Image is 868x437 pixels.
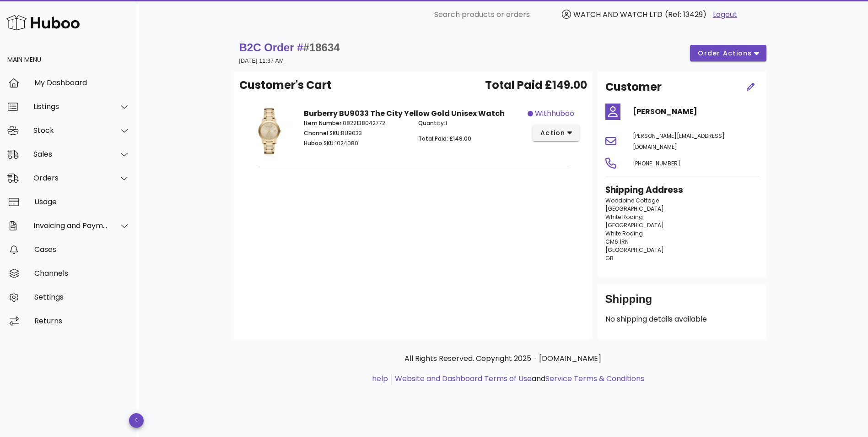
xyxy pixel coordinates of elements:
span: Quantity: [418,119,445,127]
span: GB [605,254,614,262]
span: Woodbine Cottage [605,197,659,204]
span: [PERSON_NAME][EMAIL_ADDRESS][DOMAIN_NAME] [633,132,725,151]
a: Website and Dashboard Terms of Use [395,373,532,384]
div: Usage [34,197,130,206]
div: Stock [33,126,108,135]
small: [DATE] 11:37 AM [239,58,284,64]
p: 1 [418,119,522,127]
span: Channel SKU: [304,129,341,137]
img: Product Image [247,108,293,154]
span: action [540,128,566,138]
span: Total Paid £149.00 [485,77,587,93]
div: Orders [33,174,108,182]
a: Logout [713,9,737,20]
h3: Shipping Address [605,184,759,197]
div: Sales [33,150,108,158]
div: Shipping [605,292,759,314]
span: [PHONE_NUMBER] [633,159,680,167]
img: Huboo Logo [6,13,80,33]
div: My Dashboard [34,78,130,87]
a: help [372,373,388,384]
span: [GEOGRAPHIC_DATA] [605,205,664,213]
p: All Rights Reserved. Copyright 2025 - [DOMAIN_NAME] [241,353,765,364]
div: Invoicing and Payments [33,221,108,230]
div: Returns [34,317,130,325]
span: White Roding [605,213,643,221]
span: Customer's Cart [239,77,331,93]
li: and [392,373,644,384]
strong: Burberry BU9033 The City Yellow Gold Unisex Watch [304,108,505,119]
span: Huboo SKU: [304,139,335,147]
p: 1024080 [304,139,408,147]
p: 0822138042772 [304,119,408,127]
span: #18634 [303,41,340,54]
a: Service Terms & Conditions [545,373,644,384]
span: order actions [697,49,752,58]
div: Channels [34,269,130,278]
button: order actions [690,45,766,61]
span: Total Paid: £149.00 [418,135,471,142]
span: WATCH AND WATCH LTD [573,9,663,20]
strong: B2C Order # [239,41,340,54]
p: No shipping details available [605,314,759,325]
span: [GEOGRAPHIC_DATA] [605,221,664,229]
h2: Customer [605,79,662,95]
button: action [533,125,580,141]
p: BU9033 [304,129,408,137]
div: Cases [34,245,130,254]
span: (Ref: 13429) [665,9,706,20]
div: Listings [33,102,108,111]
span: White Roding [605,229,643,237]
span: [GEOGRAPHIC_DATA] [605,246,664,254]
span: Item Number: [304,119,343,127]
span: withhuboo [535,108,574,119]
span: CM6 1RN [605,238,629,246]
h4: [PERSON_NAME] [633,106,759,117]
div: Settings [34,293,130,301]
